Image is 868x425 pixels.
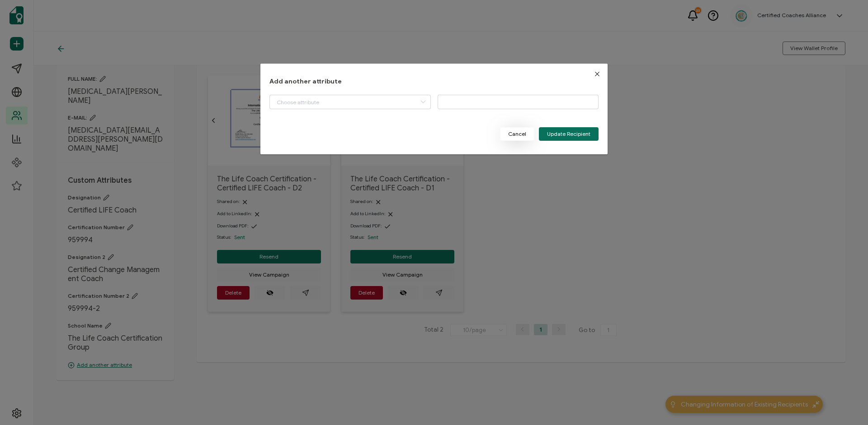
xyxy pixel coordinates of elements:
[823,382,868,425] iframe: Chat Widget
[587,64,608,84] button: Close
[539,127,599,141] button: Update Recipient
[508,131,526,137] span: Cancel
[260,64,608,154] div: dialog
[269,95,431,109] input: Choose attribute
[547,131,590,137] span: Update Recipient
[500,127,534,141] button: Cancel
[269,77,599,86] h1: Add another attribute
